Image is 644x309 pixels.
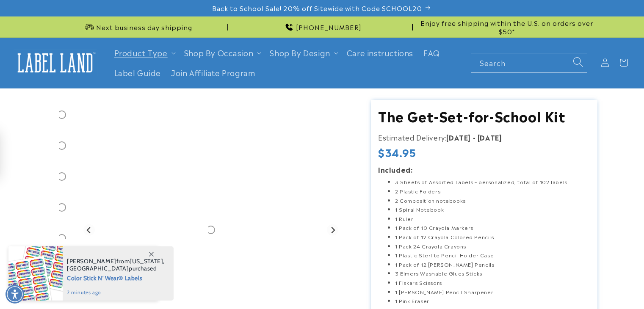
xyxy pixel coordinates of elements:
[416,17,597,37] div: Announcement
[395,214,590,223] li: 1 Ruler
[114,47,168,58] a: Product Type
[395,296,590,306] li: 1 Pink Eraser
[569,53,587,72] button: Search
[395,232,590,242] li: 1 Pack of 12 Crayola Colored Pencils
[6,285,24,303] div: Accessibility Menu
[395,269,590,278] li: 3 Elmers Washable Glues Sticks
[265,43,341,63] summary: Shop By Design
[67,257,116,265] span: [PERSON_NAME]
[347,48,413,58] span: Care instructions
[395,251,590,260] li: 1 Plastic Sterlite Pencil Holder Case
[47,100,77,130] div: Go to slide 3
[395,223,590,232] li: 1 Pack of 10 Crayola Markers
[296,23,362,31] span: [PHONE_NUMBER]
[378,107,590,125] h1: The Get-Set-for-School Kit
[378,164,412,174] strong: Included:
[395,287,590,297] li: 1 [PERSON_NAME] Pencil Sharpener
[67,265,129,272] span: [GEOGRAPHIC_DATA]
[232,17,413,37] div: Announcement
[395,177,590,187] li: 3 Sheets of Assorted Labels – personalized, total of 102 labels
[47,223,77,253] div: Go to slide 7
[109,43,179,63] summary: Product Type
[378,146,416,159] span: $34.95
[478,132,502,142] strong: [DATE]
[109,63,166,83] a: Label Guide
[130,257,163,265] span: [US_STATE]
[96,23,192,31] span: Next business day shipping
[184,48,254,58] span: Shop By Occasion
[395,196,590,205] li: 2 Composition notebooks
[446,132,471,142] strong: [DATE]
[47,162,77,191] div: Go to slide 5
[327,224,338,236] button: Next slide
[114,68,161,77] span: Label Guide
[13,50,97,76] img: Label Land
[179,43,265,63] summary: Shop By Occasion
[473,132,476,142] strong: -
[418,43,445,63] a: FAQ
[166,63,260,83] a: Join Affiliate Program
[395,242,590,251] li: 1 Pack 24 Crayola Crayons
[10,47,101,79] a: Label Land
[342,43,418,63] a: Care instructions
[83,224,95,236] button: Previous slide
[395,187,590,196] li: 2 Plastic Folders
[378,131,590,143] p: Estimated Delivery:
[416,19,597,35] span: Enjoy free shipping within the U.S. on orders over $50*
[395,278,590,287] li: 1 Fiskars Scissors
[47,193,77,222] div: Go to slide 6
[171,68,255,77] span: Join Affiliate Program
[423,48,440,58] span: FAQ
[395,205,590,214] li: 1 Spiral Notebook
[67,258,165,272] span: from , purchased
[270,47,330,58] a: Shop By Design
[47,131,77,160] div: Go to slide 4
[212,4,422,12] span: Back to School Sale! 20% off Sitewide with Code SCHOOL20
[47,17,228,37] div: Announcement
[395,260,590,269] li: 1 Pack of 12 [PERSON_NAME] Pencils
